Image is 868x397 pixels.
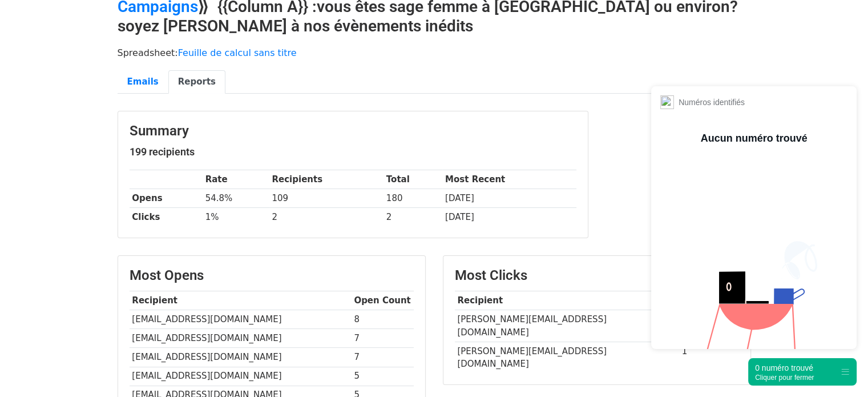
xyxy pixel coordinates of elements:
td: 8 [352,310,414,329]
th: Recipient [455,291,679,310]
th: Rate [203,170,269,189]
th: Recipient [130,291,352,310]
td: 7 [352,329,414,348]
th: Recipients [269,170,383,189]
td: [EMAIL_ADDRESS][DOMAIN_NAME] [130,310,352,329]
td: 180 [383,189,442,208]
p: Spreadsheet: [118,47,751,59]
td: 54.8% [203,189,269,208]
td: 109 [269,189,383,208]
td: [EMAIL_ADDRESS][DOMAIN_NAME] [130,348,352,367]
a: Reports [168,70,225,94]
td: [EMAIL_ADDRESS][DOMAIN_NAME] [130,329,352,348]
td: [DATE] [442,208,576,227]
td: [DATE] [442,189,576,208]
a: Emails [118,70,168,94]
h3: Most Opens [130,267,414,284]
td: 1% [203,208,269,227]
div: Widget de chat [811,342,868,397]
th: Opens [130,189,203,208]
h3: Most Clicks [455,267,739,284]
iframe: Chat Widget [811,342,868,397]
td: 2 [269,208,383,227]
td: 5 [352,367,414,386]
td: [PERSON_NAME][EMAIL_ADDRESS][DOMAIN_NAME] [455,342,679,373]
a: Feuille de calcul sans titre [178,47,297,58]
td: 2 [383,208,442,227]
h5: 199 recipients [130,146,576,158]
th: Clicks [130,208,203,227]
th: Total [383,170,442,189]
td: 7 [352,348,414,367]
th: Open Count [352,291,414,310]
td: [EMAIL_ADDRESS][DOMAIN_NAME] [130,367,352,386]
h3: Summary [130,123,576,139]
td: [PERSON_NAME][EMAIL_ADDRESS][DOMAIN_NAME] [455,310,679,342]
th: Most Recent [442,170,576,189]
